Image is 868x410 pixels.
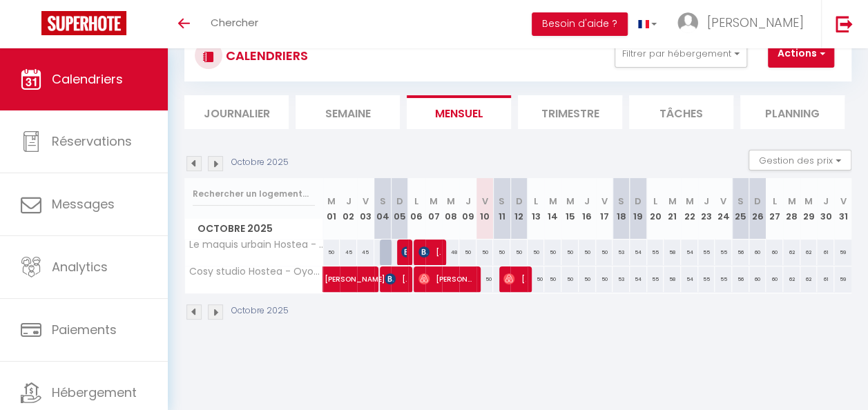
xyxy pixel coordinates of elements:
span: Messages [52,195,115,213]
div: 50 [323,240,340,265]
th: 24 [715,178,732,240]
div: 61 [817,240,834,265]
th: 16 [579,178,596,240]
div: 55 [647,240,664,265]
th: 23 [698,178,715,240]
th: 17 [596,178,613,240]
span: Hébergement [52,384,137,401]
abbr: M [668,195,677,208]
div: 53 [613,266,630,292]
img: Super Booking [41,11,126,35]
span: [PERSON_NAME] [418,239,441,265]
div: 62 [783,240,800,265]
div: 53 [613,240,630,265]
div: 56 [732,240,749,265]
th: 08 [442,178,459,240]
abbr: M [685,195,693,208]
div: 59 [834,240,851,265]
abbr: D [754,195,761,208]
th: 22 [681,178,698,240]
div: 55 [715,266,732,292]
div: 54 [630,240,647,265]
div: 62 [783,266,800,292]
div: 54 [630,266,647,292]
span: [PERSON_NAME] [503,266,525,292]
th: 30 [817,178,834,240]
img: ... [677,12,698,33]
abbr: M [447,195,455,208]
th: 26 [749,178,766,240]
div: 50 [579,240,596,265]
th: 03 [357,178,374,240]
div: 50 [493,240,510,265]
span: Analytics [52,258,108,275]
th: 28 [783,178,800,240]
abbr: L [773,195,777,208]
div: 54 [681,240,698,265]
th: 19 [630,178,647,240]
th: 10 [476,178,494,240]
span: [PERSON_NAME] [385,266,407,292]
div: 56 [732,266,749,292]
div: 50 [476,266,494,292]
div: 60 [749,240,766,265]
div: 58 [664,266,681,292]
div: 50 [510,240,528,265]
div: 50 [476,240,494,265]
div: 60 [766,266,783,292]
button: Gestion des prix [749,150,851,170]
abbr: V [840,195,846,208]
th: 14 [544,178,561,240]
div: 50 [544,240,561,265]
div: 45 [357,240,374,265]
abbr: M [787,195,795,208]
abbr: V [363,195,369,208]
abbr: J [465,195,470,208]
abbr: V [720,195,726,208]
li: Mensuel [407,95,511,129]
th: 18 [613,178,630,240]
div: 50 [561,240,579,265]
abbr: S [379,195,385,208]
abbr: M [549,195,557,208]
li: Planning [740,95,845,129]
div: 60 [766,240,783,265]
img: logout [836,15,853,32]
div: 62 [800,240,818,265]
abbr: J [704,195,709,208]
abbr: S [737,195,744,208]
div: 55 [647,266,664,292]
th: 07 [425,178,443,240]
abbr: L [414,195,418,208]
abbr: D [515,195,522,208]
div: 50 [561,266,579,292]
th: 21 [664,178,681,240]
p: Octobre 2025 [231,156,289,169]
span: Le maquis urbain Hostea - [GEOGRAPHIC_DATA] [187,240,325,250]
span: Cosy studio Hostea - Oyonnax [187,266,325,277]
th: 06 [408,178,425,240]
th: 15 [561,178,579,240]
div: 59 [834,266,851,292]
abbr: J [584,195,590,208]
div: 62 [800,266,818,292]
div: 60 [749,266,766,292]
div: 61 [817,266,834,292]
abbr: V [601,195,607,208]
th: 05 [391,178,408,240]
div: 55 [698,240,715,265]
th: 13 [528,178,545,240]
div: 55 [715,240,732,265]
div: 54 [681,266,698,292]
div: 48 [442,240,459,265]
div: 50 [544,266,561,292]
li: Trimestre [518,95,622,129]
th: 25 [732,178,749,240]
a: [PERSON_NAME] [318,266,335,293]
abbr: M [566,195,574,208]
th: 04 [374,178,392,240]
th: 20 [647,178,664,240]
li: Semaine [296,95,400,129]
button: Besoin d'aide ? [532,12,628,36]
span: Refouan Azarkan [401,239,407,265]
